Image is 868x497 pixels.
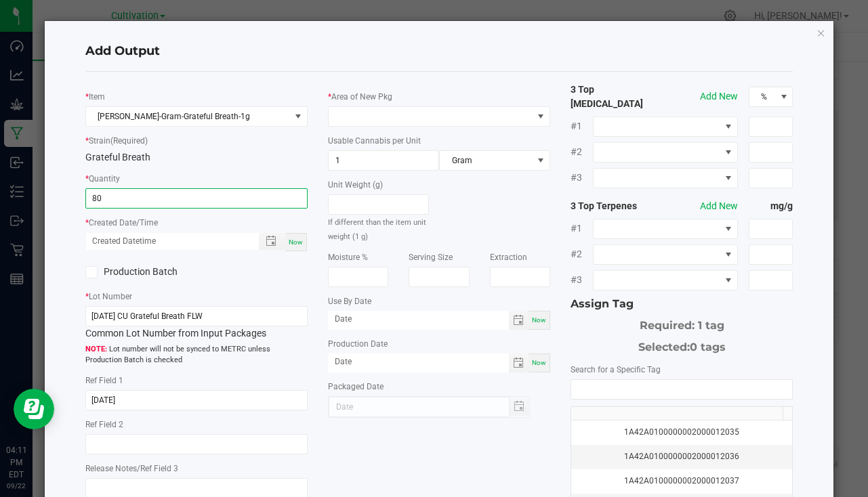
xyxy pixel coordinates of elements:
[571,145,593,159] span: #2
[328,295,371,307] label: Use By Date
[749,199,793,213] strong: mg/g
[700,199,738,213] button: Add New
[89,173,120,185] label: Quantity
[579,475,784,488] div: 1A42A0100000002000012037
[571,296,793,312] div: Assign Tag
[593,270,738,290] span: NO DATA FOUND
[328,353,509,370] input: Date
[328,338,388,350] label: Production Date
[532,316,546,324] span: Now
[571,247,593,261] span: #2
[85,418,123,431] label: Ref Field 2
[579,450,784,463] div: 1A42A0100000002000012036
[571,83,659,111] strong: 3 Top [MEDICAL_DATA]
[85,265,186,279] label: Production Batch
[259,233,285,250] span: Toggle popup
[509,353,529,372] span: Toggle calendar
[571,221,593,236] span: #1
[571,312,793,334] div: Required: 1 tag
[571,171,593,185] span: #3
[85,306,308,341] div: Common Lot Number from Input Packages
[86,107,290,126] span: [PERSON_NAME]-Gram-Grateful Breath-1g
[532,359,546,366] span: Now
[749,87,776,106] span: %
[593,219,738,239] span: NO DATA FOUND
[571,119,593,133] span: #1
[86,233,245,250] input: Created Datetime
[14,389,54,429] iframe: Resource center
[89,290,132,303] label: Lot Number
[89,217,158,229] label: Created Date/Time
[110,136,148,146] span: (Required)
[571,199,659,213] strong: 3 Top Terpenes
[289,238,303,246] span: Now
[328,135,421,147] label: Usable Cannabis per Unit
[593,244,738,265] span: NO DATA FOUND
[85,43,793,60] h4: Add Output
[579,426,784,439] div: 1A42A0100000002000012035
[331,91,392,103] label: Area of New Pkg
[328,179,383,191] label: Unit Weight (g)
[328,251,368,263] label: Moisture %
[328,218,426,241] small: If different than the item unit weight (1 g)
[571,334,793,355] div: Selected:
[85,374,123,387] label: Ref Field 1
[571,273,593,287] span: #3
[571,364,661,376] label: Search for a Specific Tag
[328,311,509,328] input: Date
[89,135,148,147] label: Strain
[690,341,726,353] span: 0 tags
[85,152,150,163] span: Grateful Breath
[85,344,308,366] span: Lot number will not be synced to METRC unless Production Batch is checked
[700,89,738,104] button: Add New
[440,151,533,170] span: Gram
[509,311,529,330] span: Toggle calendar
[409,251,453,263] label: Serving Size
[490,251,527,263] label: Extraction
[85,462,178,475] label: Release Notes/Ref Field 3
[571,380,792,399] input: NO DATA FOUND
[328,381,384,393] label: Packaged Date
[89,91,105,103] label: Item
